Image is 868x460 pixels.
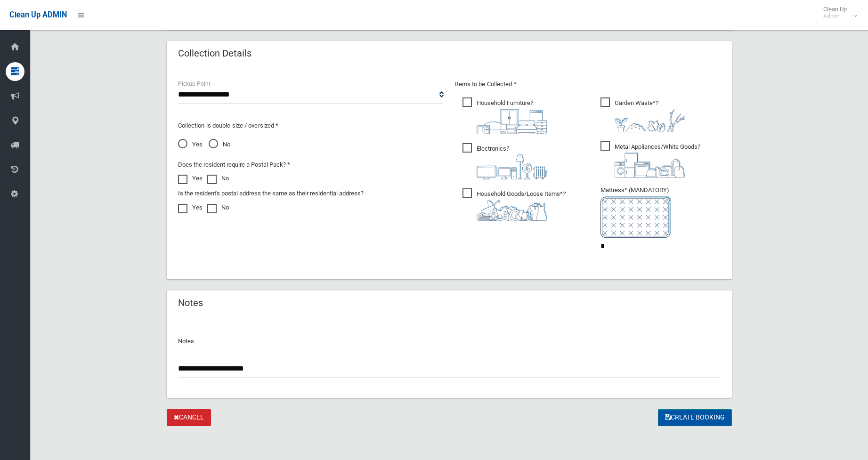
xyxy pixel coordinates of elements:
[207,202,229,213] label: No
[178,139,203,150] span: Yes
[615,153,685,178] img: 36c1b0289cb1767239cdd3de9e694f19.png
[462,97,547,134] span: Household Furniture
[600,97,685,132] span: Garden Waste*
[462,188,566,221] span: Household Goods/Loose Items*
[823,13,847,20] small: Admin
[178,336,721,347] p: Notes
[455,79,721,90] p: Items to be Collected *
[462,143,547,179] span: Electronics
[477,154,547,179] img: 394712a680b73dbc3d2a6a3a7ffe5a07.png
[207,173,229,184] label: No
[477,109,547,134] img: aa9efdbe659d29b613fca23ba79d85cb.png
[167,294,214,312] header: Notes
[178,120,444,131] p: Collection is double size / oversized *
[615,109,685,132] img: 4fd8a5c772b2c999c83690221e5242e0.png
[600,186,721,238] span: Mattress* (MANDATORY)
[167,409,211,427] a: Cancel
[477,145,547,179] i: ?
[209,139,230,150] span: No
[167,44,263,63] header: Collection Details
[178,159,290,170] label: Does the resident require a Postal Pack? *
[178,188,364,199] label: Is the resident's postal address the same as their residential address?
[178,173,203,184] label: Yes
[477,99,547,134] i: ?
[615,143,700,178] i: ?
[477,190,566,221] i: ?
[600,141,700,178] span: Metal Appliances/White Goods
[600,196,671,238] img: e7408bece873d2c1783593a074e5cb2f.png
[477,200,547,221] img: b13cc3517677393f34c0a387616ef184.png
[615,99,685,132] i: ?
[9,10,67,19] span: Clean Up ADMIN
[658,409,732,427] button: Create Booking
[178,202,203,213] label: Yes
[819,6,856,20] span: Clean Up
